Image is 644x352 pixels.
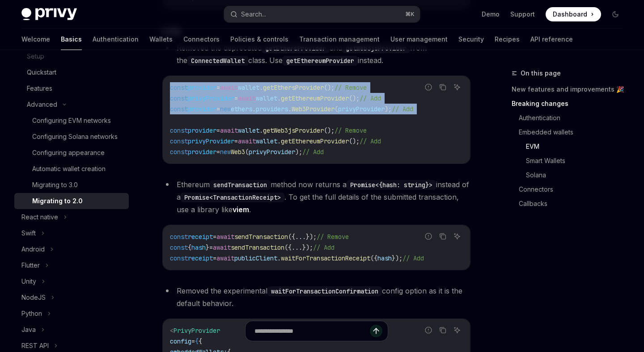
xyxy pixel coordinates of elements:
[220,84,238,92] span: await
[512,96,630,111] a: Breaking changes
[14,161,129,177] a: Automatic wallet creation
[238,94,256,102] span: await
[188,105,216,113] span: provider
[241,9,266,20] div: Search...
[170,148,188,156] span: const
[302,148,324,156] span: // Add
[188,148,216,156] span: provider
[313,243,335,251] span: // Add
[209,243,213,251] span: =
[170,94,188,102] span: const
[210,180,271,190] code: sendTransaction
[170,137,188,145] span: const
[213,233,216,241] span: =
[530,29,573,50] a: API reference
[526,139,630,154] a: EVM
[21,244,45,255] div: Android
[281,254,370,262] span: waitForTransactionReceipt
[252,105,256,113] span: .
[216,233,234,241] span: await
[27,99,57,110] div: Advanced
[162,285,470,310] li: Removed the experimental config option as it is the default behavior.
[220,105,231,113] span: new
[231,243,284,251] span: sendTransaction
[93,29,139,50] a: Authentication
[216,126,220,134] span: =
[451,81,463,93] button: Ask AI
[295,233,306,241] span: ...
[21,8,77,21] img: dark logo
[188,137,234,145] span: privyProvider
[451,230,463,242] button: Ask AI
[510,10,535,19] a: Support
[21,29,50,50] a: Welcome
[249,148,295,156] span: privyProvider
[370,254,377,262] span: ({
[277,137,281,145] span: .
[526,154,630,168] a: Smart Wallets
[231,105,252,113] span: ethers
[281,94,349,102] span: getEthereumProvider
[14,145,129,161] a: Configuring appearance
[495,29,520,50] a: Recipes
[519,111,630,125] a: Authentication
[21,292,46,303] div: NodeJS
[149,29,173,50] a: Wallets
[14,113,129,129] a: Configuring EVM networks
[213,254,216,262] span: =
[14,193,129,209] a: Migrating to 2.0
[170,254,188,262] span: const
[14,64,129,80] a: Quickstart
[281,137,349,145] span: getEthereumProvider
[519,125,630,139] a: Embedded wallets
[21,276,36,287] div: Unity
[162,42,470,67] li: Removed the deprecated and from the class. Use instead.
[21,308,42,319] div: Python
[385,105,392,113] span: );
[437,81,449,93] button: Copy the contents from the code block
[405,11,415,18] span: ⌘ K
[256,105,288,113] span: providers
[512,82,630,96] a: New features and improvements 🎉
[437,230,449,242] button: Copy the contents from the code block
[526,168,630,182] a: Solana
[245,148,249,156] span: (
[188,94,234,102] span: privyProvider
[224,6,419,22] button: Search...⌘K
[188,254,213,262] span: receipt
[519,197,630,211] a: Callbacks
[32,180,78,190] div: Migrating to 3.0
[32,147,105,158] div: Configuring appearance
[267,286,382,296] code: waitForTransactionConfirmation
[347,180,436,190] code: Promise<{hash: string}>
[299,29,380,50] a: Transaction management
[32,131,118,142] div: Configuring Solana networks
[360,94,381,102] span: // Add
[234,137,238,145] span: =
[338,105,385,113] span: privyProvider
[259,126,263,134] span: .
[32,196,83,206] div: Migrating to 2.0
[61,29,82,50] a: Basics
[292,105,335,113] span: Web3Provider
[21,228,36,239] div: Swift
[216,148,220,156] span: =
[608,7,623,21] button: Toggle dark mode
[206,243,209,251] span: }
[256,137,277,145] span: wallet
[256,94,277,102] span: wallet
[170,233,188,241] span: const
[288,233,295,241] span: ({
[213,243,231,251] span: await
[277,254,281,262] span: .
[349,94,360,102] span: ();
[390,29,448,50] a: User management
[402,254,424,262] span: // Add
[288,105,292,113] span: .
[21,212,58,222] div: React native
[277,94,281,102] span: .
[32,115,111,126] div: Configuring EVM networks
[188,243,191,251] span: {
[191,243,206,251] span: hash
[216,84,220,92] span: =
